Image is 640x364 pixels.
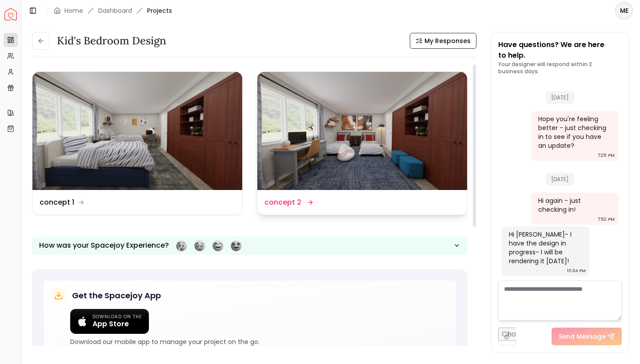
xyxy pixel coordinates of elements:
[598,215,615,224] div: 7:52 PM
[32,237,468,255] button: How was your Spacejoy Experience?Feeling terribleFeeling badFeeling goodFeeling awesome
[546,91,574,104] span: [DATE]
[538,115,610,150] div: Hope you're feeling better - just checking in to see if you have an update?
[70,337,449,346] p: Download our mobile app to manage your project on the go.
[498,40,622,61] p: Have questions? We are here to help.
[546,173,574,186] span: [DATE]
[424,36,471,45] span: My Responses
[410,33,476,49] button: My Responses
[54,6,172,15] nav: breadcrumb
[616,3,632,19] span: ME
[57,34,166,48] h3: Kid's Bedroom design
[32,71,243,215] a: concept 1concept 1
[92,314,142,320] span: Download on the
[257,71,468,215] a: concept 2concept 2
[40,197,74,208] dd: concept 1
[264,197,301,208] dd: concept 2
[39,240,169,251] p: How was your Spacejoy Experience?
[498,61,622,75] p: Your designer will respond within 2 business days.
[509,230,580,265] div: Hi [PERSON_NAME]- I have the design in progress- I will be rendering it [DATE]!
[77,317,87,326] img: Apple logo
[615,2,633,20] button: ME
[567,266,586,275] div: 10:34 PM
[64,6,83,15] a: Home
[538,196,610,214] div: Hi again - just checking in!
[598,151,615,160] div: 7:25 PM
[257,72,467,190] img: concept 2
[32,72,242,190] img: concept 1
[147,6,172,15] span: Projects
[92,320,142,328] span: App Store
[72,289,161,302] h5: Get the Spacejoy App
[4,8,17,20] a: Spacejoy
[70,309,149,334] a: Download on the App Store
[4,8,17,20] img: Spacejoy Logo
[98,6,132,15] a: Dashboard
